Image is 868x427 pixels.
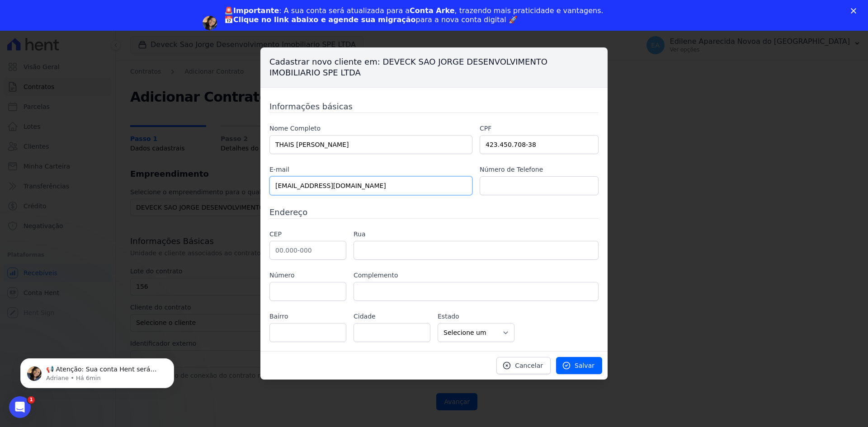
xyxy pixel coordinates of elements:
[260,47,608,88] h3: Cadastrar novo cliente em: DEVECK SAO JORGE DESENVOLVIMENTO IMOBILIARIO SPE LTDA
[224,6,279,15] b: 🚨Importante
[438,312,514,321] label: Estado
[354,312,430,321] label: Cidade
[354,230,599,239] label: Rua
[7,339,188,403] iframe: Intercom notifications mensagem
[556,357,602,374] a: Salvar
[269,100,599,113] h3: Informações básicas
[269,241,346,260] input: 00.000-000
[9,396,31,418] iframe: Intercom live chat
[269,312,346,321] label: Bairro
[480,165,599,174] label: Número de Telefone
[480,124,599,133] label: CPF
[269,271,346,280] label: Número
[851,8,860,14] div: Fechar
[269,206,599,218] h3: Endereço
[410,6,454,15] b: Conta Arke
[515,361,543,370] span: Cancelar
[269,230,346,239] label: CEP
[496,357,551,374] a: Cancelar
[269,165,472,174] label: E-mail
[224,30,299,40] a: Agendar migração
[28,396,35,404] span: 1
[233,15,416,24] b: Clique no link abaixo e agende sua migração
[203,16,217,30] img: Profile image for Adriane
[224,6,604,24] div: : A sua conta será atualizada para a , trazendo mais praticidade e vantagens. 📅 para a nova conta...
[575,361,594,370] span: Salvar
[269,124,472,133] label: Nome Completo
[354,271,599,280] label: Complemento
